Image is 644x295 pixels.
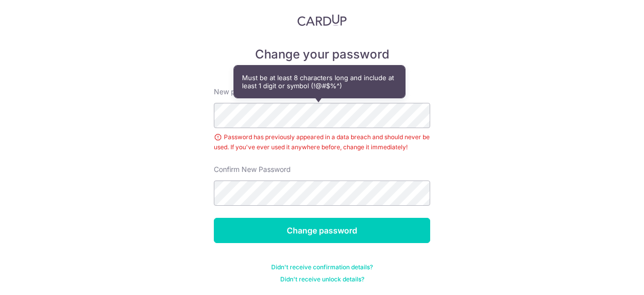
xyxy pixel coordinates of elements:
a: Didn't receive confirmation details? [271,263,373,271]
input: Change password [214,218,430,243]
a: Didn't receive unlock details? [280,275,364,283]
div: Password has previously appeared in a data breach and should never be used. If you've ever used i... [214,132,430,152]
div: Must be at least 8 characters long and include at least 1 digit or symbol (!@#$%^) [234,66,405,98]
h5: Change your password [214,46,430,63]
label: Confirm New Password [214,164,291,174]
img: CardUp Logo [297,14,347,26]
label: New password [214,87,263,97]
